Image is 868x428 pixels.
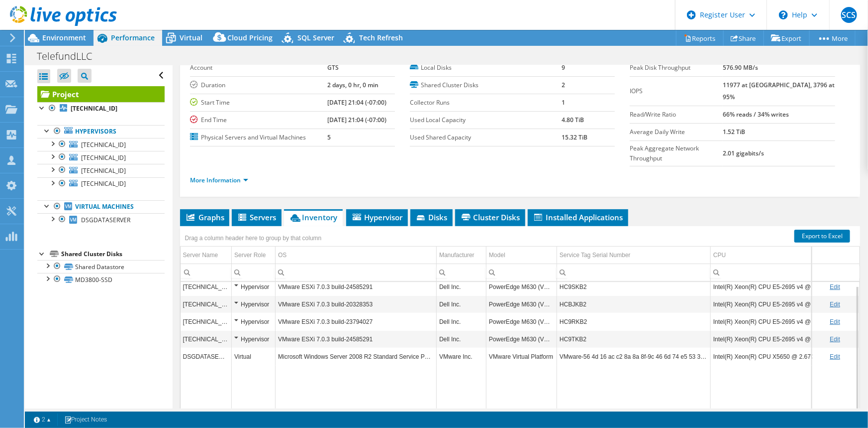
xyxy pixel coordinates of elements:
span: Servers [237,212,277,222]
a: Edit [830,336,840,343]
label: Read/Write Ratio [630,110,723,120]
label: IOPS [630,86,723,96]
td: Column Server Name, Value 192.168.30.102 [181,330,232,348]
div: Server Name [183,249,218,261]
td: Column Model, Value PowerEdge M630 (VRTX) [486,313,557,330]
a: Reports [676,30,724,46]
a: [TECHNICAL_ID] [37,151,165,164]
td: Column Server Name, Value 192.168.30.101 [181,295,232,313]
div: Service Tag Serial Number [560,249,631,261]
span: Cluster Disks [460,212,520,222]
b: 66% reads / 34% writes [723,110,789,119]
b: 576.90 MB/s [723,63,758,72]
a: Shared Datastore [37,260,165,273]
a: [TECHNICAL_ID] [37,102,165,115]
span: [TECHNICAL_ID] [81,166,126,175]
div: Hypervisor [234,281,273,293]
div: Virtual [234,351,273,363]
a: [TECHNICAL_ID] [37,177,165,190]
b: 1.52 TiB [723,128,745,136]
div: CPU [713,249,726,261]
a: DSGDATASERVER [37,213,165,226]
a: MD3800-SSD [37,273,165,286]
h1: TelefundLLC [32,51,107,62]
div: Drag a column header here to group by that column [183,231,324,245]
td: Server Role Column [232,247,276,264]
td: Column Service Tag Serial Number, Value HC9RKB2 [557,313,711,330]
td: Column CPU, Value Intel(R) Xeon(R) CPU X5650 @ 2.67GHz [711,348,858,365]
td: Column Service Tag Serial Number, Value VMware-56 4d 16 ac c2 8a 8a 8f-9c 46 6d 74 e5 53 3f 0a [557,348,711,365]
label: Duration [190,80,328,90]
span: [TECHNICAL_ID] [81,141,126,149]
td: Column Server Name, Filter cell [181,264,232,281]
span: Inventory [289,212,338,222]
div: Hypervisor [234,333,273,345]
b: 9 [562,63,565,72]
a: Edit [830,318,840,325]
div: OS [278,249,287,261]
span: Environment [42,33,86,42]
a: Export [764,30,810,46]
label: Average Daily Write [630,127,723,137]
a: [TECHNICAL_ID] [37,164,165,177]
span: DSGDATASERVER [81,216,130,224]
td: Server Name Column [181,247,232,264]
a: [TECHNICAL_ID] [37,138,165,151]
a: Project [37,86,165,102]
td: Column CPU, Value Intel(R) Xeon(R) CPU E5-2695 v4 @ 2.10GHz 2.10 GHz [711,278,858,295]
a: Edit [830,284,840,290]
div: Hypervisor [234,316,273,328]
td: Service Tag Serial Number Column [557,247,711,264]
td: Column Server Role, Value Hypervisor [232,295,276,313]
b: [TECHNICAL_ID] [71,104,117,113]
div: Hypervisor [234,298,273,310]
td: Column CPU, Value Intel(R) Xeon(R) CPU E5-2695 v4 @ 2.10GHz 2.10 GHz [711,295,858,313]
td: Column Model, Value VMware Virtual Platform [486,348,557,365]
td: Manufacturer Column [437,247,486,264]
label: Start Time [190,98,328,108]
td: Column OS, Value VMware ESXi 7.0.3 build-24585291 [276,278,437,295]
b: 5 [327,133,331,142]
label: Physical Servers and Virtual Machines [190,133,328,143]
b: 11977 at [GEOGRAPHIC_DATA], 3796 at 95% [723,81,835,101]
b: 2.01 gigabits/s [723,149,764,157]
span: Cloud Pricing [227,33,273,42]
label: Used Shared Capacity [410,133,562,143]
td: OS Column [276,247,437,264]
td: Column CPU, Value Intel(R) Xeon(R) CPU E5-2695 v4 @ 2.10GHz 2.10 GHz [711,313,858,330]
td: Column Model, Filter cell [486,264,557,281]
b: 2 days, 0 hr, 0 min [327,81,379,89]
td: Column Server Name, Value 192.168.30.104 [181,278,232,295]
a: Edit [830,353,840,360]
a: Edit [830,301,840,308]
a: Share [723,30,764,46]
div: Manufacturer [439,249,475,261]
a: Export to Excel [794,230,850,243]
td: CPU Column [711,247,858,264]
td: Column Server Role, Value Virtual [232,348,276,365]
span: [TECHNICAL_ID] [81,179,126,188]
td: Column Manufacturer, Filter cell [437,264,486,281]
span: Installed Applications [533,212,623,222]
label: Local Disks [410,63,562,73]
span: SCS [841,7,857,23]
b: GTS [327,63,339,72]
div: Shared Cluster Disks [61,248,165,260]
span: [TECHNICAL_ID] [81,153,126,162]
label: Shared Cluster Disks [410,80,562,90]
label: Account [190,63,328,73]
a: 2 [27,414,58,426]
b: 15.32 TiB [562,133,587,142]
td: Column Manufacturer, Value Dell Inc. [437,313,486,330]
svg: \n [779,10,788,19]
td: Column OS, Value Microsoft Windows Server 2008 R2 Standard Service Pack 1 [276,348,437,365]
b: 1 [562,98,565,107]
a: Project Notes [57,414,114,426]
label: Peak Disk Throughput [630,63,723,73]
span: Performance [111,33,155,42]
label: Peak Aggregate Network Throughput [630,143,723,163]
td: Column Model, Value PowerEdge M630 (VRTX) [486,295,557,313]
td: Column Server Role, Filter cell [232,264,276,281]
label: End Time [190,115,328,125]
td: Column Service Tag Serial Number, Value HC9TKB2 [557,330,711,348]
